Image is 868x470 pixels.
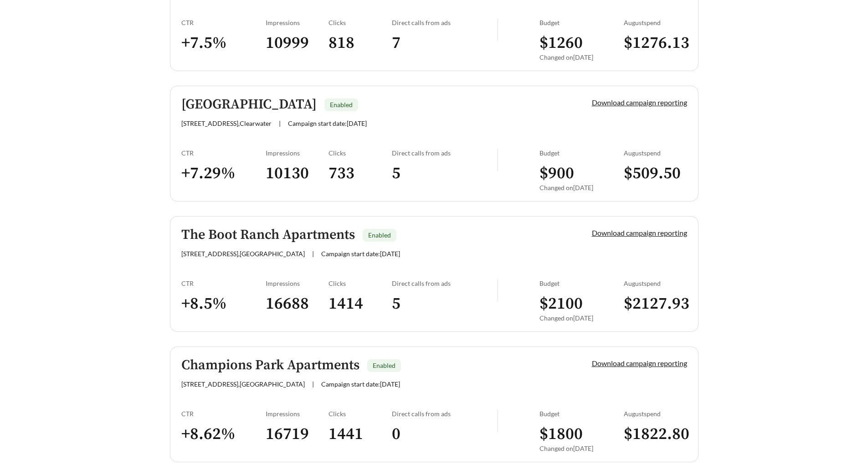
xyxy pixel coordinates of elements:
span: | [312,380,314,388]
div: Changed on [DATE] [539,314,624,322]
a: Champions Park ApartmentsEnabled[STREET_ADDRESS],[GEOGRAPHIC_DATA]|Campaign start date:[DATE]Down... [170,346,699,462]
div: Impressions [266,149,329,157]
h5: The Boot Ranch Apartments [181,227,355,243]
img: line [497,410,498,432]
div: August spend [624,19,687,26]
h3: 1414 [329,294,392,314]
h3: 10130 [266,163,329,184]
div: CTR [181,149,266,157]
h3: 10999 [266,33,329,53]
div: Direct calls from ads [392,410,497,418]
div: Direct calls from ads [392,19,497,26]
h3: $ 1260 [539,33,624,53]
h3: 5 [392,163,497,184]
div: Budget [539,410,624,418]
div: Direct calls from ads [392,149,497,157]
div: Clicks [329,410,392,418]
span: Campaign start date: [DATE] [288,119,367,127]
h3: 16688 [266,294,329,314]
h3: 16719 [266,424,329,444]
h5: Champions Park Apartments [181,358,360,373]
div: Clicks [329,279,392,287]
div: Changed on [DATE] [539,184,624,191]
span: Campaign start date: [DATE] [321,380,400,388]
div: Budget [539,279,624,287]
span: Enabled [368,231,391,239]
h3: $ 2100 [539,294,624,314]
h3: $ 509.50 [624,163,687,184]
a: Download campaign reporting [592,228,687,237]
span: Campaign start date: [DATE] [321,250,400,258]
div: August spend [624,279,687,287]
h5: [GEOGRAPHIC_DATA] [181,97,317,112]
span: Enabled [330,101,353,108]
h3: 1441 [329,424,392,444]
h3: 7 [392,33,497,53]
span: [STREET_ADDRESS] , Clearwater [181,119,272,127]
h3: + 8.5 % [181,294,266,314]
h3: $ 1822.80 [624,424,687,444]
span: [STREET_ADDRESS] , [GEOGRAPHIC_DATA] [181,380,305,388]
img: line [497,19,498,41]
h3: 5 [392,294,497,314]
div: Clicks [329,19,392,26]
div: August spend [624,410,687,418]
h3: 0 [392,424,497,444]
h3: $ 1276.13 [624,33,687,53]
span: | [312,250,314,258]
div: August spend [624,149,687,157]
h3: $ 1800 [539,424,624,444]
h3: + 7.29 % [181,163,266,184]
div: Impressions [266,410,329,418]
span: Enabled [373,362,395,369]
div: CTR [181,279,266,287]
div: CTR [181,19,266,26]
h3: 818 [329,33,392,53]
h3: $ 900 [539,163,624,184]
a: [GEOGRAPHIC_DATA]Enabled[STREET_ADDRESS],Clearwater|Campaign start date:[DATE]Download campaign r... [170,86,699,201]
h3: $ 2127.93 [624,294,687,314]
span: [STREET_ADDRESS] , [GEOGRAPHIC_DATA] [181,250,305,258]
a: The Boot Ranch ApartmentsEnabled[STREET_ADDRESS],[GEOGRAPHIC_DATA]|Campaign start date:[DATE]Down... [170,216,699,332]
span: | [279,119,281,127]
div: Impressions [266,19,329,26]
a: Download campaign reporting [592,98,687,107]
div: Changed on [DATE] [539,53,624,61]
img: line [497,279,498,301]
div: CTR [181,410,266,418]
div: Clicks [329,149,392,157]
div: Budget [539,19,624,26]
div: Budget [539,149,624,157]
div: Impressions [266,279,329,287]
h3: + 8.62 % [181,424,266,444]
div: Direct calls from ads [392,279,497,287]
a: Download campaign reporting [592,359,687,367]
div: Changed on [DATE] [539,444,624,452]
img: line [497,149,498,171]
h3: 733 [329,163,392,184]
h3: + 7.5 % [181,33,266,53]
